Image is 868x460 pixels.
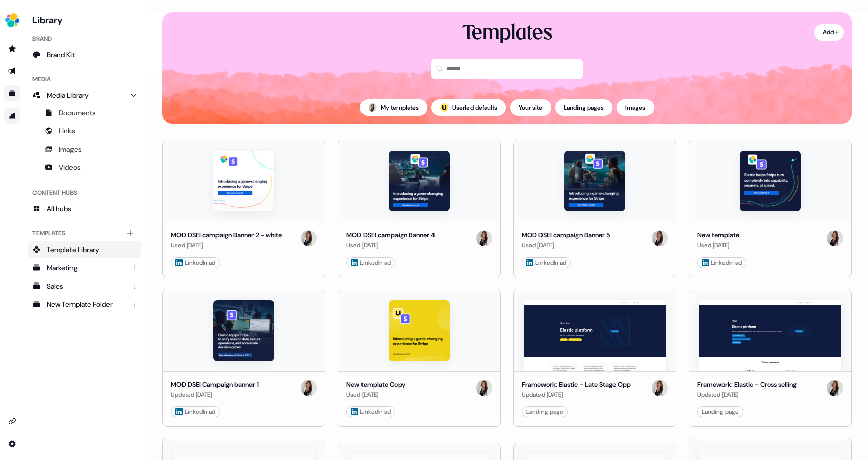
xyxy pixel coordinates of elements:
[28,12,141,26] h3: Library
[346,390,405,400] div: Used [DATE]
[301,380,317,396] img: Kelly
[697,390,797,400] div: Updated [DATE]
[652,380,668,396] img: Kelly
[827,380,843,396] img: Kelly
[47,299,125,309] div: New Template Folder
[564,151,625,211] img: MOD DSEI campaign Banner 5
[28,260,141,276] a: Marketing
[47,204,71,214] span: All hubs
[213,151,274,211] img: MOD DSEI campaign Banner 2 - white
[440,103,448,112] img: userled logo
[346,380,405,390] div: New template Copy
[28,30,141,47] div: Brand
[389,151,450,211] img: MOD DSEI campaign Banner 4
[346,230,435,240] div: MOD DSEI campaign Banner 4
[171,390,259,400] div: Updated [DATE]
[175,258,215,268] div: LinkedIn ad
[47,244,99,255] span: Template Library
[28,159,141,175] a: Videos
[175,407,215,417] div: LinkedIn ad
[171,240,282,251] div: Used [DATE]
[524,300,666,371] img: Framework: Elastic - Late Stage Opp
[28,47,141,63] a: Brand Kit
[697,230,739,240] div: New template
[431,99,506,116] button: userled logo;Userled defaults
[476,230,492,246] img: Kelly
[526,258,566,268] div: LinkedIn ad
[28,296,141,312] a: New Template Folder
[338,140,501,277] button: MOD DSEI campaign Banner 4MOD DSEI campaign Banner 4Used [DATE]Kelly LinkedIn ad
[513,290,676,427] button: Framework: Elastic - Late Stage OppFramework: Elastic - Late Stage OppUpdated [DATE]KellyLanding ...
[28,123,141,139] a: Links
[59,108,96,118] span: Documents
[522,390,631,400] div: Updated [DATE]
[699,300,841,371] img: Framework: Elastic - Cross selling
[526,407,563,417] div: Landing page
[513,140,676,277] button: MOD DSEI campaign Banner 5MOD DSEI campaign Banner 5Used [DATE]Kelly LinkedIn ad
[689,290,852,427] button: Framework: Elastic - Cross sellingFramework: Elastic - Cross sellingUpdated [DATE]KellyLanding page
[59,126,75,136] span: Links
[522,230,610,240] div: MOD DSEI campaign Banner 5
[171,230,282,240] div: MOD DSEI campaign Banner 2 - white
[28,185,141,201] div: Content Hubs
[4,413,20,430] a: Go to integrations
[369,103,377,112] img: Kelly
[702,407,739,417] div: Landing page
[4,41,20,57] a: Go to prospects
[28,225,141,241] div: Templates
[4,436,20,452] a: Go to integrations
[462,20,552,47] div: Templates
[28,87,141,103] a: Media Library
[4,108,20,124] a: Go to attribution
[28,71,141,87] div: Media
[510,99,551,116] button: Your site
[740,151,801,211] img: New template
[351,407,391,417] div: LinkedIn ad
[389,300,450,361] img: New template Copy
[162,290,325,427] button: MOD DSEI Campaign banner 1MOD DSEI Campaign banner 1Updated [DATE]Kelly LinkedIn ad
[814,24,844,41] button: Add
[28,278,141,294] a: Sales
[702,258,742,268] div: LinkedIn ad
[47,281,125,291] div: Sales
[346,240,435,251] div: Used [DATE]
[555,99,612,116] button: Landing pages
[4,85,20,101] a: Go to templates
[28,201,141,217] a: All hubs
[697,240,739,251] div: Used [DATE]
[338,290,501,427] button: New template CopyNew template CopyUsed [DATE]Kelly LinkedIn ad
[522,380,631,390] div: Framework: Elastic - Late Stage Opp
[440,103,448,112] div: ;
[351,258,391,268] div: LinkedIn ad
[652,230,668,246] img: Kelly
[827,230,843,246] img: Kelly
[522,240,610,251] div: Used [DATE]
[4,63,20,79] a: Go to outbound experience
[476,380,492,396] img: Kelly
[47,90,89,100] span: Media Library
[28,104,141,121] a: Documents
[697,380,797,390] div: Framework: Elastic - Cross selling
[360,99,427,116] button: My templates
[171,380,259,390] div: MOD DSEI Campaign banner 1
[59,162,81,172] span: Videos
[301,230,317,246] img: Kelly
[162,140,325,277] button: MOD DSEI campaign Banner 2 - whiteMOD DSEI campaign Banner 2 - whiteUsed [DATE]Kelly LinkedIn ad
[47,50,75,60] span: Brand Kit
[28,141,141,157] a: Images
[47,263,125,273] div: Marketing
[28,241,141,258] a: Template Library
[689,140,852,277] button: New templateNew templateUsed [DATE]Kelly LinkedIn ad
[617,99,654,116] button: Images
[59,144,82,154] span: Images
[213,300,274,361] img: MOD DSEI Campaign banner 1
